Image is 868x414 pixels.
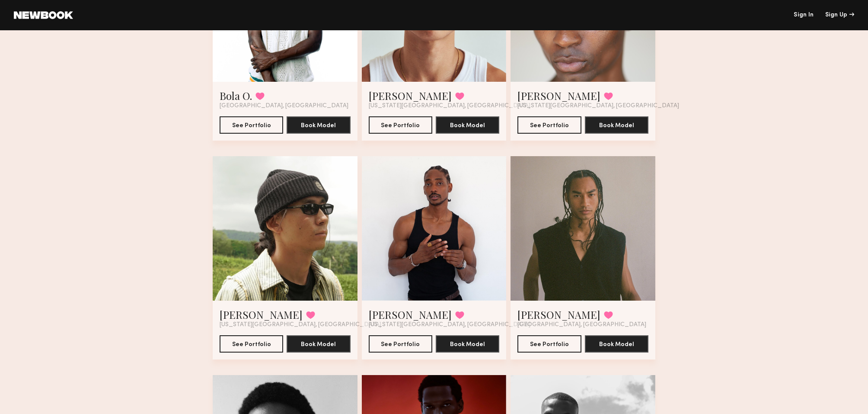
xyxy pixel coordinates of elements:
div: Sign Up [825,12,854,18]
a: Bola O. [220,89,252,103]
button: Book Model [585,335,648,353]
a: Book Model [287,121,350,128]
span: [US_STATE][GEOGRAPHIC_DATA], [GEOGRAPHIC_DATA] [369,321,530,328]
a: Book Model [287,340,350,347]
span: [GEOGRAPHIC_DATA], [GEOGRAPHIC_DATA] [517,321,646,328]
span: [GEOGRAPHIC_DATA], [GEOGRAPHIC_DATA] [220,103,348,109]
button: Book Model [585,116,648,134]
button: See Portfolio [369,116,432,134]
button: Book Model [436,116,499,134]
button: Book Model [436,335,499,353]
a: Book Model [585,340,648,347]
button: See Portfolio [517,335,581,353]
a: [PERSON_NAME] [369,89,452,103]
a: [PERSON_NAME] [517,89,600,103]
a: [PERSON_NAME] [369,308,452,321]
a: Book Model [585,121,648,128]
button: See Portfolio [369,335,432,353]
a: Sign In [794,12,814,18]
a: Book Model [436,340,499,347]
button: See Portfolio [220,116,283,134]
a: [PERSON_NAME] [517,308,600,321]
a: [PERSON_NAME] [220,308,303,321]
span: [US_STATE][GEOGRAPHIC_DATA], [GEOGRAPHIC_DATA] [517,103,679,109]
a: Book Model [436,121,499,128]
button: Book Model [287,116,350,134]
button: See Portfolio [220,335,283,353]
button: See Portfolio [517,116,581,134]
button: Book Model [287,335,350,353]
span: [US_STATE][GEOGRAPHIC_DATA], [GEOGRAPHIC_DATA] [220,321,381,328]
span: [US_STATE][GEOGRAPHIC_DATA], [GEOGRAPHIC_DATA] [369,103,530,109]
